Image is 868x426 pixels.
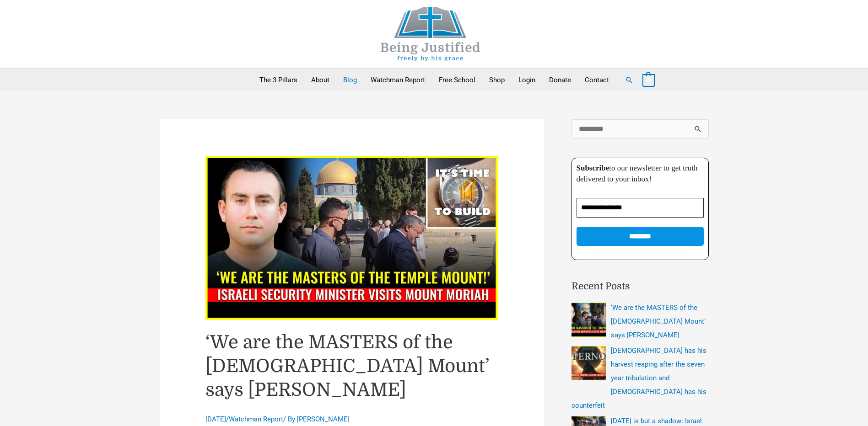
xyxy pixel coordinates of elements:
div: / / By [205,415,498,425]
span: 0 [647,77,650,84]
nav: Primary Site Navigation [253,69,616,91]
a: Read: ‘We are the MASTERS of the Temple Mount’ says Ben-Gvir [205,234,498,242]
a: View Shopping Cart, empty [642,76,655,84]
a: Login [512,69,542,91]
span: to our newsletter to get truth delivered to your inbox! [577,164,698,183]
a: ‘We are the MASTERS of the [DEMOGRAPHIC_DATA] Mount’ says [PERSON_NAME] [611,304,706,339]
a: Watchman Report [364,69,432,91]
span: [DATE] [205,415,226,423]
a: About [304,69,336,91]
img: Being Justified [362,7,499,61]
a: Blog [336,69,364,91]
a: Donate [542,69,578,91]
strong: Subscribe [577,164,609,172]
a: Search button [625,76,633,84]
a: Free School [432,69,482,91]
h2: Recent Posts [571,279,709,294]
a: [DEMOGRAPHIC_DATA] has his harvest reaping after the seven year tribulation and [DEMOGRAPHIC_DATA... [571,346,706,410]
a: [PERSON_NAME] [297,415,350,423]
a: Contact [578,69,616,91]
a: Shop [482,69,512,91]
a: The 3 Pillars [253,69,304,91]
a: Watchman Report [229,415,283,423]
a: ‘We are the MASTERS of the [DEMOGRAPHIC_DATA] Mount’ says [PERSON_NAME] [205,332,489,400]
input: Email Address * [577,198,704,218]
